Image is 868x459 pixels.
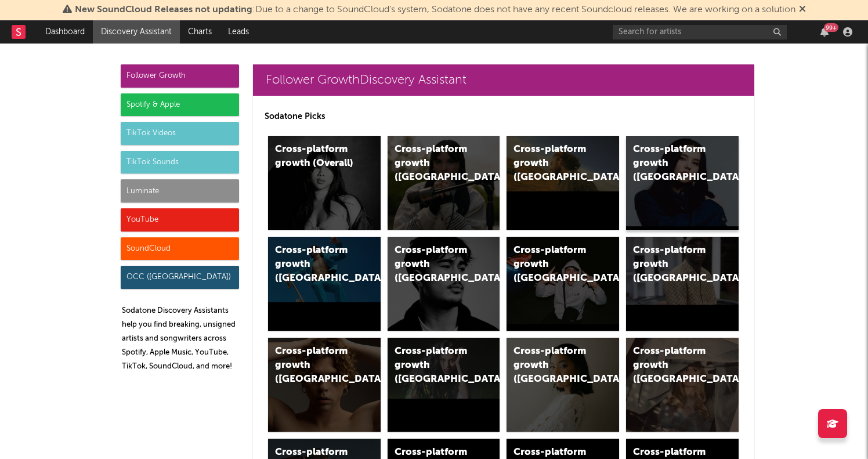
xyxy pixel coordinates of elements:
a: Cross-platform growth ([GEOGRAPHIC_DATA]) [626,237,739,331]
div: OCC ([GEOGRAPHIC_DATA]) [121,266,239,289]
a: Follower GrowthDiscovery Assistant [253,64,754,96]
div: 99 + [824,23,838,32]
a: Cross-platform growth ([GEOGRAPHIC_DATA]) [507,338,619,432]
div: Cross-platform growth ([GEOGRAPHIC_DATA]) [275,345,354,386]
a: Charts [180,20,220,44]
div: Luminate [121,179,239,203]
p: Sodatone Picks [265,110,743,124]
input: Search for artists [613,25,787,39]
div: Cross-platform growth ([GEOGRAPHIC_DATA]) [395,345,473,386]
div: SoundCloud [121,237,239,261]
a: Cross-platform growth ([GEOGRAPHIC_DATA]) [507,136,619,230]
a: Cross-platform growth ([GEOGRAPHIC_DATA]) [626,338,739,432]
button: 99+ [820,27,829,37]
a: Cross-platform growth ([GEOGRAPHIC_DATA]) [268,237,381,331]
div: TikTok Videos [121,122,239,145]
div: Cross-platform growth ([GEOGRAPHIC_DATA]) [633,244,712,285]
div: Cross-platform growth ([GEOGRAPHIC_DATA]/GSA) [513,244,592,285]
a: Dashboard [37,20,93,44]
div: Follower Growth [121,64,239,88]
span: New SoundCloud Releases not updating [75,5,252,15]
div: Cross-platform growth ([GEOGRAPHIC_DATA]) [395,143,473,185]
div: Cross-platform growth ([GEOGRAPHIC_DATA]) [395,244,473,285]
div: TikTok Sounds [121,151,239,174]
a: Leads [220,20,257,44]
a: Cross-platform growth ([GEOGRAPHIC_DATA]) [626,136,739,230]
a: Cross-platform growth ([GEOGRAPHIC_DATA]) [388,237,500,331]
span: : Due to a change to SoundCloud's system, Sodatone does not have any recent Soundcloud releases. ... [75,5,795,15]
div: Cross-platform growth ([GEOGRAPHIC_DATA]) [633,143,712,185]
a: Cross-platform growth ([GEOGRAPHIC_DATA]/GSA) [507,237,619,331]
a: Cross-platform growth ([GEOGRAPHIC_DATA]) [388,136,500,230]
a: Cross-platform growth ([GEOGRAPHIC_DATA]) [268,338,381,432]
a: Cross-platform growth (Overall) [268,136,381,230]
div: YouTube [121,208,239,232]
a: Discovery Assistant [93,20,180,44]
span: Dismiss [799,5,806,15]
div: Cross-platform growth ([GEOGRAPHIC_DATA]) [633,345,712,386]
div: Cross-platform growth (Overall) [275,143,354,171]
div: Cross-platform growth ([GEOGRAPHIC_DATA]) [513,143,592,185]
div: Cross-platform growth ([GEOGRAPHIC_DATA]) [275,244,354,285]
div: Spotify & Apple [121,93,239,117]
div: Cross-platform growth ([GEOGRAPHIC_DATA]) [513,345,592,386]
p: Sodatone Discovery Assistants help you find breaking, unsigned artists and songwriters across Spo... [122,304,239,374]
a: Cross-platform growth ([GEOGRAPHIC_DATA]) [388,338,500,432]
